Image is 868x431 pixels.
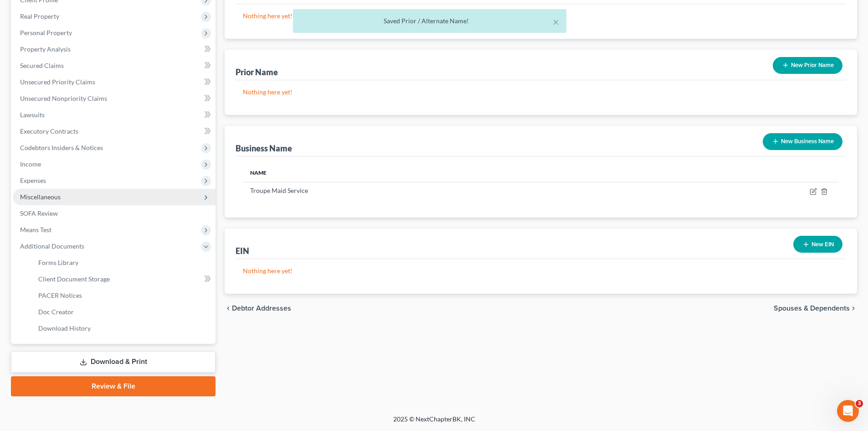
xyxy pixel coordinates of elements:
[31,287,216,304] a: PACER Notices
[763,133,842,150] button: New Business Name
[773,57,842,74] button: New Prior Name
[225,305,291,312] button: chevron_left Debtor Addresses
[774,305,850,312] span: Spouses & Dependents
[20,160,41,168] span: Income
[856,400,863,407] span: 3
[850,305,857,312] i: chevron_right
[31,254,216,271] a: Forms Library
[300,16,559,26] div: Saved Prior / Alternate Name!
[837,400,859,422] iframe: Intercom live chat
[553,16,559,27] button: ×
[13,74,216,90] a: Unsecured Priority Claims
[20,144,103,151] span: Codebtors Insiders & Notices
[236,67,278,78] div: Prior Name
[13,57,216,74] a: Secured Claims
[13,41,216,57] a: Property Analysis
[20,127,78,135] span: Executory Contracts
[38,324,91,332] span: Download History
[20,62,64,69] span: Secured Claims
[13,107,216,123] a: Lawsuits
[236,143,292,154] div: Business Name
[243,266,839,275] p: Nothing here yet!
[31,271,216,287] a: Client Document Storage
[13,123,216,140] a: Executory Contracts
[11,351,216,373] a: Download & Print
[38,308,74,316] span: Doc Creator
[20,193,61,201] span: Miscellaneous
[20,242,84,250] span: Additional Documents
[175,415,694,431] div: 2025 © NextChapterBK, INC
[774,305,857,312] button: Spouses & Dependents chevron_right
[20,226,51,234] span: Means Test
[38,259,78,266] span: Forms Library
[20,177,46,184] span: Expenses
[11,376,216,396] a: Review & File
[236,245,249,256] div: EIN
[225,305,232,312] i: chevron_left
[243,182,639,199] td: Troupe Maid Service
[13,205,216,222] a: SOFA Review
[243,164,639,182] th: Name
[31,320,216,337] a: Download History
[13,90,216,107] a: Unsecured Nonpriority Claims
[243,88,839,97] p: Nothing here yet!
[20,111,45,119] span: Lawsuits
[20,209,58,217] span: SOFA Review
[38,275,110,283] span: Client Document Storage
[20,94,107,102] span: Unsecured Nonpriority Claims
[793,236,842,253] button: New EIN
[20,45,71,53] span: Property Analysis
[20,78,95,86] span: Unsecured Priority Claims
[31,304,216,320] a: Doc Creator
[232,305,291,312] span: Debtor Addresses
[38,291,82,299] span: PACER Notices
